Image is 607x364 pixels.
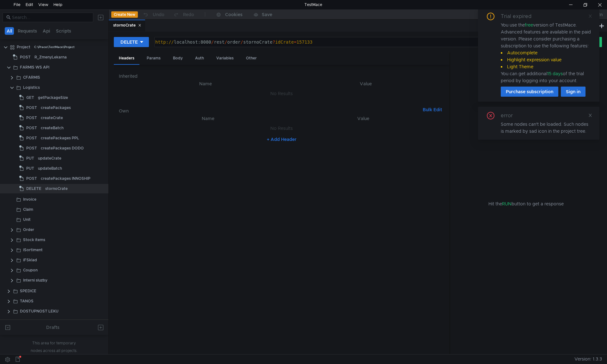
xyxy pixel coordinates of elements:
[26,143,37,153] span: POST
[20,296,34,306] div: TANOS
[17,42,30,52] div: Project
[169,10,199,19] button: Redo
[287,115,439,122] th: Value
[45,184,68,193] div: stornoCrate
[501,56,592,63] li: Highlight expression value
[114,52,139,65] div: Headers
[502,201,512,207] span: RUN
[241,52,262,64] div: Other
[501,13,539,20] div: Trial expired
[23,195,36,204] div: Invoice
[420,106,445,113] button: Bulk Edit
[23,73,40,82] div: CFARMIS
[20,63,49,72] div: FARMIS WS API
[262,12,272,17] div: Save
[501,70,592,84] div: You can get additional of the trial period by logging into your account.
[23,83,40,92] div: Logistics
[38,164,62,173] div: updateBatch
[41,133,79,143] div: createPackages PPL
[26,93,34,102] span: GET
[23,225,34,234] div: Order
[20,306,58,316] div: DOSTUPNOST LEKU
[20,286,36,296] div: SPEDICE
[26,174,37,183] span: POST
[26,123,37,133] span: POST
[46,324,59,331] div: Drafts
[26,113,37,123] span: POST
[561,87,586,97] button: Sign in
[190,52,209,64] div: Auth
[501,21,592,84] div: You use the version of TestMace. Advanced features are available in the paid version. Please cons...
[16,27,39,35] button: Requests
[287,80,445,88] th: Value
[41,103,71,112] div: createPackages
[38,154,61,163] div: updateCrate
[168,52,188,64] div: Body
[142,52,166,64] div: Params
[225,11,242,18] div: Cookies
[41,143,84,153] div: createPackages DODO
[34,52,67,62] div: R_ZmenyLekarna
[119,72,445,80] h6: Inherited
[41,123,64,133] div: createBatch
[211,52,239,64] div: Variables
[12,14,89,21] input: Search...
[488,200,564,207] span: Hit the button to get a response
[23,255,37,265] div: iFSklad
[113,22,141,29] div: stornoCrate
[547,71,563,76] span: 15 days
[20,52,31,62] span: POST
[574,355,602,364] span: Version: 1.3.3
[26,164,34,173] span: PUT
[23,235,45,245] div: Stock items
[41,27,52,35] button: Api
[111,11,138,18] button: Create New
[26,154,34,163] span: PUT
[525,22,533,28] span: free
[114,37,149,47] button: DELETE
[264,136,299,143] button: + Add Header
[501,121,592,135] div: Some nodes can't be loaded. Such nodes is marked by sad icon in the project tree.
[153,11,164,18] div: Undo
[23,245,43,255] div: iSortiment
[41,174,90,183] div: createPackages INNOSHIP
[26,184,41,193] span: DELETE
[120,39,138,45] div: DELETE
[501,63,592,70] li: Light Theme
[26,103,37,112] span: POST
[183,11,194,18] div: Redo
[23,205,33,214] div: Claim
[270,91,293,96] nz-embed-empty: No Results
[23,276,47,285] div: Interni sluzby
[38,93,68,102] div: getPackageSize
[34,42,75,52] div: C:\Prace\TestMace\Project
[129,115,287,122] th: Name
[5,27,14,35] button: All
[26,133,37,143] span: POST
[501,112,520,119] div: error
[501,87,558,97] button: Purchase subscription
[23,265,38,275] div: Coupon
[20,317,39,326] div: INNOSHIP
[54,27,73,35] button: Scripts
[41,113,63,123] div: createCrate
[23,215,31,224] div: Unit
[270,125,293,131] nz-embed-empty: No Results
[124,80,287,88] th: Name
[119,107,420,115] h6: Own
[501,49,592,56] li: Autocomplete
[138,10,169,19] button: Undo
